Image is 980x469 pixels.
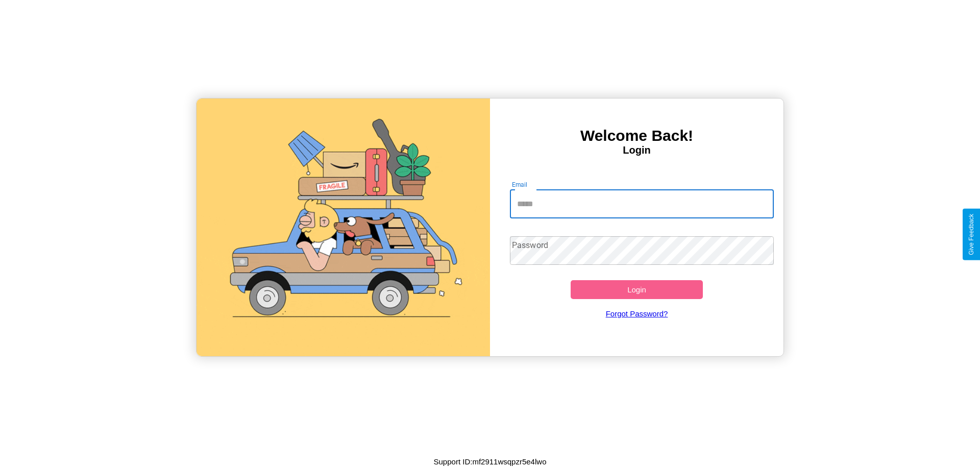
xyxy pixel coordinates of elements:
a: Forgot Password? [505,299,769,328]
h3: Welcome Back! [490,127,783,144]
button: Login [571,280,703,299]
label: Email [512,180,528,189]
p: Support ID: mf2911wsqpzr5e4lwo [434,455,547,468]
img: gif [197,98,490,356]
h4: Login [490,144,783,156]
div: Give Feedback [968,214,975,255]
